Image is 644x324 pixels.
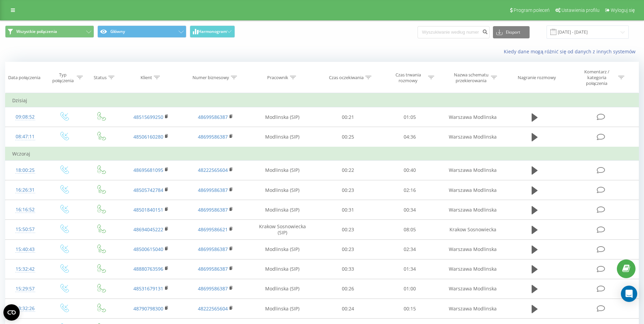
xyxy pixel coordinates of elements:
td: 04:36 [379,127,441,147]
a: 48505742784 [133,187,163,193]
a: 48222565604 [198,305,228,312]
div: Status [94,75,107,80]
td: 00:31 [317,200,379,220]
a: 48695681095 [133,167,163,173]
td: 01:00 [379,279,441,299]
td: 00:21 [317,107,379,127]
td: Warszawa Modlinska [441,200,505,220]
td: 08:05 [379,220,441,239]
button: Harmonogram [190,25,235,38]
a: 48699586387 [198,133,228,140]
td: Warszawa Modlinska [441,180,505,200]
td: 00:22 [317,160,379,180]
td: Krakow Sosnowiecka [441,220,505,239]
a: 48790798300 [133,305,163,312]
span: Wyloguj się [611,7,635,13]
td: 00:26 [317,279,379,299]
div: 15:40:43 [12,243,38,256]
a: 48531679131 [133,285,163,292]
div: Nagranie rozmowy [518,75,556,80]
td: 01:34 [379,259,441,279]
div: Nazwa schematu przekierowania [453,72,489,84]
a: 48699586387 [198,114,228,120]
td: 00:23 [317,239,379,259]
td: 02:34 [379,239,441,259]
a: 48699586387 [198,285,228,292]
td: Modlinska (SIP) [248,180,317,200]
a: 48500615040 [133,246,163,252]
a: 48222565604 [198,167,228,173]
td: Warszawa Modlinska [441,160,505,180]
div: 16:16:52 [12,203,38,216]
td: Warszawa Modlinska [441,279,505,299]
div: Klient [141,75,152,80]
td: 00:23 [317,220,379,239]
td: 00:25 [317,127,379,147]
td: 00:34 [379,200,441,220]
a: Kiedy dane mogą różnić się od danych z innych systemów [504,48,639,55]
input: Wyszukiwanie według numeru [418,26,490,38]
a: 48699586387 [198,246,228,252]
div: Pracownik [267,75,288,80]
div: 18:00:25 [12,164,38,177]
td: Modlinska (SIP) [248,160,317,180]
td: Modlinska (SIP) [248,200,317,220]
td: 00:15 [379,299,441,319]
span: Ustawienia profilu [562,7,600,13]
td: Warszawa Modlinska [441,259,505,279]
td: Wczoraj [5,147,639,161]
td: Modlinska (SIP) [248,239,317,259]
a: 48515699250 [133,114,163,120]
div: 09:08:52 [12,110,38,124]
td: Warszawa Modlinska [441,107,505,127]
td: Dzisiaj [5,94,639,107]
a: 48694045222 [133,226,163,233]
div: 08:47:11 [12,130,38,143]
td: 00:40 [379,160,441,180]
a: 48880763596 [133,266,163,272]
td: Modlinska (SIP) [248,299,317,319]
a: 48506160280 [133,133,163,140]
div: Open Intercom Messenger [621,286,637,302]
td: Warszawa Modlinska [441,239,505,259]
a: 48699586387 [198,187,228,193]
td: Modlinska (SIP) [248,279,317,299]
span: Program poleceń [514,7,550,13]
a: 48501840151 [133,206,163,213]
button: Główny [97,25,186,38]
button: Eksport [493,26,530,38]
td: Modlinska (SIP) [248,127,317,147]
a: 48699586621 [198,226,228,233]
div: Typ połączenia [51,72,75,84]
td: Krakow Sosnowiecka (SIP) [248,220,317,239]
a: 48699586387 [198,206,228,213]
a: 48699586387 [198,266,228,272]
td: Modlinska (SIP) [248,259,317,279]
td: Warszawa Modlinska [441,299,505,319]
td: 00:33 [317,259,379,279]
div: Data połączenia [8,75,40,80]
td: 01:05 [379,107,441,127]
td: Warszawa Modlinska [441,127,505,147]
button: Open CMP widget [3,304,20,321]
div: Czas oczekiwania [329,75,364,80]
td: 00:23 [317,180,379,200]
div: 15:32:42 [12,263,38,276]
button: Wszystkie połączenia [5,25,94,38]
div: 15:50:57 [12,223,38,236]
td: 00:24 [317,299,379,319]
div: Numer biznesowy [192,75,229,80]
div: 15:29:57 [12,282,38,295]
span: Harmonogram [198,29,227,34]
div: Czas trwania rozmowy [390,72,426,84]
td: Modlinska (SIP) [248,107,317,127]
div: 16:26:31 [12,183,38,197]
div: Komentarz / kategoria połączenia [577,69,617,86]
td: 02:16 [379,180,441,200]
div: 13:32:26 [12,302,38,315]
span: Wszystkie połączenia [16,29,57,34]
